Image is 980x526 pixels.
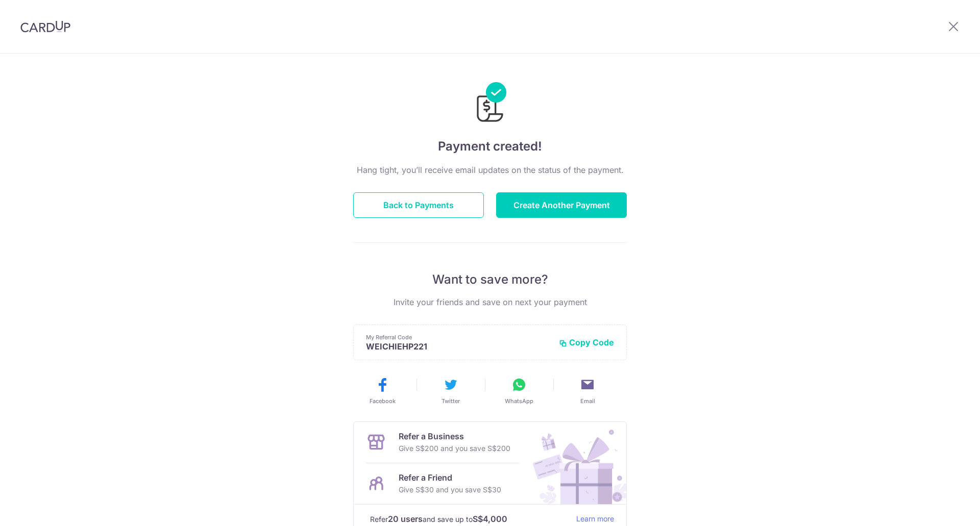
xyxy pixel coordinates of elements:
[399,430,510,442] p: Refer a Business
[442,397,460,405] span: Twitter
[559,337,614,347] button: Copy Code
[353,296,627,308] p: Invite your friends and save on next your payment
[352,377,412,405] button: Facebook
[399,471,501,484] p: Refer a Friend
[353,137,627,156] h4: Payment created!
[366,333,551,341] p: My Referral Code
[370,513,568,525] p: Refer and save up to
[489,377,549,405] button: WhatsApp
[20,20,70,33] img: CardUp
[557,377,618,405] button: Email
[523,422,626,504] img: Refer
[496,192,627,218] button: Create Another Payment
[353,192,484,218] button: Back to Payments
[473,513,507,525] strong: S$4,000
[576,513,614,525] a: Learn more
[399,442,510,455] p: Give S$200 and you save S$200
[421,377,481,405] button: Twitter
[399,484,501,496] p: Give S$30 and you save S$30
[353,164,627,176] p: Hang tight, you’ll receive email updates on the status of the payment.
[353,271,627,288] p: Want to save more?
[388,513,423,525] strong: 20 users
[580,397,595,405] span: Email
[474,82,506,125] img: Payments
[505,397,533,405] span: WhatsApp
[366,341,551,352] p: WEICHIEHP221
[370,397,396,405] span: Facebook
